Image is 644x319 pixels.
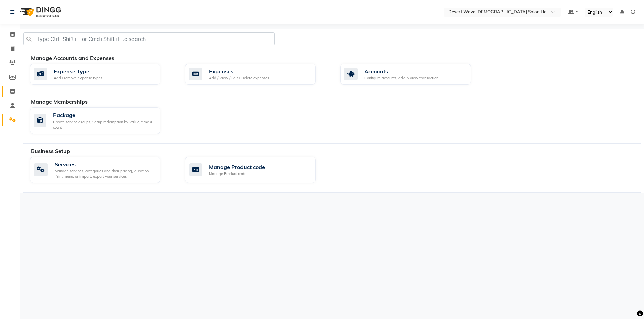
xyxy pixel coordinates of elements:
div: Manage services, categories and their pricing, duration. Print menu, or import, export your servi... [55,168,155,179]
div: Package [53,111,155,119]
div: Configure accounts, add & view transaction [364,75,438,81]
input: Type Ctrl+Shift+F or Cmd+Shift+F to search [23,32,275,45]
a: ServicesManage services, categories and their pricing, duration. Print menu, or import, export yo... [30,157,175,183]
div: Manage Product code [209,163,265,171]
div: Add / remove expense types [54,75,102,81]
div: Create service groups, Setup redemption by Value, time & count [53,119,155,130]
a: PackageCreate service groups, Setup redemption by Value, time & count [30,107,175,134]
div: Expense Type [54,67,102,75]
div: Add / View / Edit / Delete expenses [209,75,269,81]
div: Accounts [364,67,438,75]
a: ExpensesAdd / View / Edit / Delete expenses [185,64,330,85]
img: logo [17,3,63,21]
a: AccountsConfigure accounts, add & view transaction [340,64,486,85]
div: Manage Product code [209,171,265,177]
div: Services [55,160,155,168]
a: Expense TypeAdd / remove expense types [30,64,175,85]
div: Expenses [209,67,269,75]
a: Manage Product codeManage Product code [185,157,330,183]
